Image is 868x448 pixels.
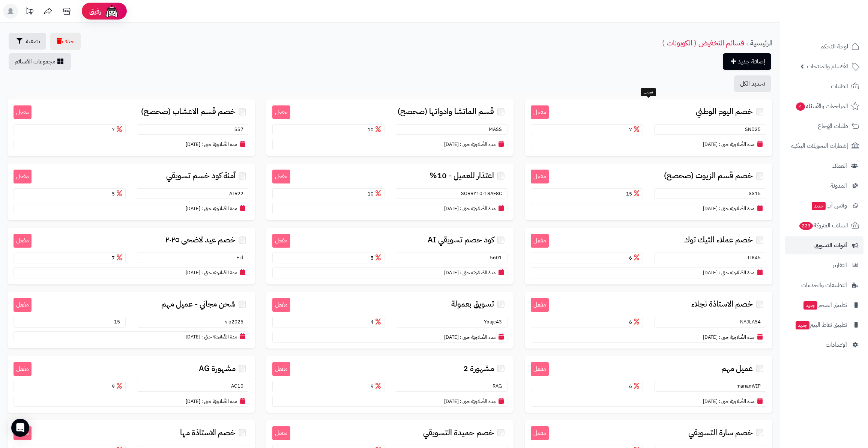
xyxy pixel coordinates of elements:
[531,105,549,119] small: مفعل
[428,236,494,244] span: كود حصم تسويقي AI
[398,107,494,116] span: قسم الماتشا وادواتها (صحصح)
[272,105,290,119] small: مفعل
[201,269,237,276] small: مدة الصَّلاحِيَة حتى :
[460,205,496,212] small: مدة الصَّلاحِيَة حتى :
[112,383,124,390] span: 9
[785,38,863,56] a: لوحة التحكم
[444,334,459,341] span: [DATE]
[785,177,863,195] a: المدونة
[525,356,772,413] a: مفعل عميل مهم mariamVIP 6 مدة الصَّلاحِيَة حتى : [DATE]
[444,141,459,148] span: [DATE]
[231,382,247,389] small: AG10
[723,53,771,70] a: إضافة جديد
[186,141,200,148] span: [DATE]
[525,228,772,284] a: مفعل خصم عملاء التيك توك TIK45 6 مدة الصَّلاحِيَة حتى : [DATE]
[531,362,549,376] small: مفعل
[703,398,718,405] span: [DATE]
[266,228,514,284] a: مفعل كود حصم تسويقي AI 5601 5 مدة الصَّلاحِيَة حتى : [DATE]
[272,426,290,440] small: مفعل
[785,316,863,334] a: تطبيق نقاط البيعجديد
[531,298,549,312] small: مفعل
[229,190,247,197] small: ATR22
[833,260,847,271] span: التقارير
[9,33,46,50] button: تصفية
[662,37,744,48] a: قسائم التخفيض ( الكوبونات )
[719,269,754,276] small: مدة الصَّلاحِيَة حتى :
[8,292,255,348] a: مفعل شحن مجاني - عميل مهم vip2025 15 مدة الصَّلاحِيَة حتى : [DATE]
[490,254,506,261] small: 5601
[830,180,847,191] span: المدونة
[785,336,863,354] a: الإعدادات
[796,102,805,111] span: 4
[791,141,848,151] span: إشعارات التحويلات البنكية
[20,4,39,21] a: تحديثات المنصة
[166,171,236,180] span: آمنة كود خسم تسويقي
[186,398,200,405] span: [DATE]
[785,77,863,95] a: الطلبات
[14,298,32,312] small: مفعل
[736,382,764,389] small: mariamVIP
[26,37,40,46] span: تصفية
[629,383,641,390] span: 6
[272,170,290,183] small: مفعل
[186,333,200,340] span: [DATE]
[749,190,764,197] small: SS15
[104,4,119,19] img: ai-face.png
[703,205,718,212] span: [DATE]
[460,334,496,341] small: مدة الصَّلاحِيَة حتى :
[201,205,237,212] small: مدة الصَّلاحِيَة حتى :
[165,236,236,244] span: خصم عيد لاضحى ٢٠٢٥
[785,236,863,254] a: أدوات التسويق
[796,321,809,329] span: جديد
[161,300,236,308] span: شحن مجاني - عميل مهم
[201,141,237,148] small: مدة الصَّلاحِيَة حتى :
[785,97,863,115] a: المراجعات والأسئلة4
[719,334,754,341] small: مدة الصَّلاحِيَة حتى :
[831,81,848,92] span: الطلبات
[368,126,383,133] span: 10
[832,161,847,171] span: العملاء
[740,318,764,325] small: NAJLA54
[785,137,863,155] a: إشعارات التحويلات البنكية
[721,364,753,373] span: عميل مهم
[785,216,863,235] a: السلات المتروكة223
[89,7,101,16] span: رفيق
[234,126,247,133] small: SS7
[266,356,514,413] a: مفعل مشهورة 2 RAG 9 مدة الصَّلاحِيَة حتى : [DATE]
[807,61,848,72] span: الأقسام والمنتجات
[719,141,754,148] small: مدة الصَّلاحِيَة حتى :
[525,292,772,349] a: مفعل خصم الاستاذة نجلاء NAJLA54 6 مدة الصَّلاحِيَة حتى : [DATE]
[444,398,459,405] span: [DATE]
[799,220,848,231] span: السلات المتروكة
[236,254,247,261] small: Eid
[747,254,764,261] small: TIK45
[114,318,124,325] span: 15
[629,126,641,133] span: 7
[785,157,863,175] a: العملاء
[8,228,255,284] a: مفعل خصم عيد لاضحى ٢٠٢٥ Eid 7 مدة الصَّلاحِيَة حتى : [DATE]
[795,101,848,111] span: المراجعات والأسئلة
[50,33,81,50] button: حذف
[461,190,506,197] small: SORRY10-18AF8C
[112,254,124,262] span: 7
[460,141,496,148] small: مدة الصَّلاحِيَة حتى :
[811,200,847,211] span: وآتس آب
[703,334,718,341] span: [DATE]
[703,141,718,148] span: [DATE]
[801,280,847,290] span: التطبيقات والخدمات
[795,320,847,330] span: تطبيق نقاط البيع
[141,107,236,116] span: خصم قسم الاعشاب (صحصح)
[423,428,494,437] span: خصم حميدة التسويقي
[745,126,764,133] small: SND25
[14,170,32,183] small: مفعل
[112,190,124,197] span: 5
[641,88,656,96] div: تعديل
[8,356,255,413] a: مفعل مشهورة AG AG10 9 مدة الصَّلاحِيَة حتى : [DATE]
[531,234,549,248] small: مفعل
[696,107,753,116] span: خصم اليوم الوطني
[460,398,496,405] small: مدة الصَّلاحِيَة حتى :
[818,121,848,131] span: طلبات الإرجاع
[812,202,826,210] span: جديد
[785,117,863,135] a: طلبات الإرجاع
[9,53,71,70] a: مجموعات القسائم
